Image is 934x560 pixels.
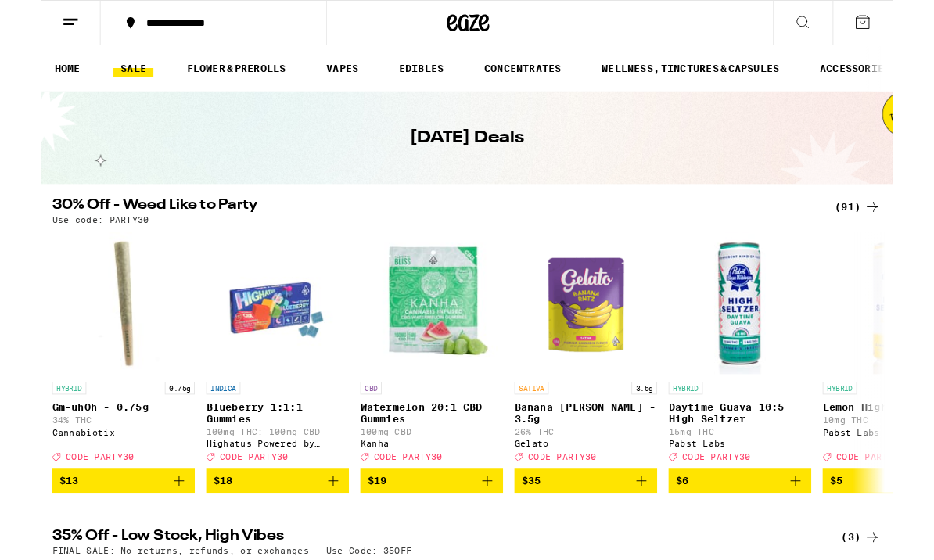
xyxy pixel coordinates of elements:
[153,66,277,84] a: FLOWER & PREROLLS
[648,418,676,433] p: 3.5g
[519,482,676,492] div: Gelato
[519,468,676,479] p: 26% THC
[350,514,507,540] button: Add to bag
[13,254,169,514] a: Open page for Gm-uhOh - 0.75g from Cannabiotix
[703,496,778,506] span: CODE PARTY30
[688,418,726,433] p: HYBRID
[519,440,676,465] p: Banana [PERSON_NAME] - 3.5g
[607,66,817,84] a: WELLNESS, TINCTURES & CAPSULES
[519,254,676,411] img: Gelato - Banana Runtz - 3.5g
[13,217,845,236] h2: 30% Off - Weed Like to Party
[13,469,169,479] div: Cannabiotix
[13,440,169,453] p: Gm-uhOh - 0.75g
[350,254,507,411] img: Kanha - Watermelon 20:1 CBD Gummies
[181,254,338,411] img: Highatus Powered by Cannabiotix - Blueberry 1:1:1 Gummies
[358,521,379,533] span: $19
[181,254,338,514] a: Open page for Blueberry 1:1:1 Gummies from Highatus Powered by Cannabiotix
[350,482,507,492] div: Kanha
[479,66,579,84] a: CONCENTRATES
[13,418,50,433] p: HYBRID
[181,468,338,479] p: 100mg THC: 100mg CBD
[688,254,845,514] a: Open page for Daytime Guava 10:5 High Seltzer from Pabst Labs
[350,418,374,433] p: CBD
[13,254,169,411] img: Cannabiotix - Gm-uhOh - 0.75g
[136,418,169,433] p: 0.75g
[404,138,530,164] h1: [DATE] Deals
[13,236,119,246] p: Use code: PARTY30
[527,521,548,533] span: $35
[80,66,124,84] a: SALE
[13,514,169,540] button: Add to bag
[688,482,845,492] div: Pabst Labs
[871,217,921,236] a: (91)
[385,66,450,84] a: EDIBLES
[519,514,676,540] button: Add to bag
[350,468,507,479] p: 100mg CBD
[13,456,169,466] p: 34% THC
[181,418,219,433] p: INDICA
[865,521,879,533] span: $5
[305,66,356,84] a: VAPES
[688,254,845,411] img: Pabst Labs - Daytime Guava 10:5 High Seltzer
[7,66,51,84] a: HOME
[688,468,845,479] p: 15mg THC
[519,418,557,433] p: SATIVA
[181,514,338,540] button: Add to bag
[27,496,102,506] span: CODE PARTY30
[181,482,338,492] div: Highatus Powered by Cannabiotix
[519,254,676,514] a: Open page for Banana Runtz - 3.5g from Gelato
[696,521,710,533] span: $6
[365,496,440,506] span: CODE PARTY30
[534,496,609,506] span: CODE PARTY30
[350,254,507,514] a: Open page for Watermelon 20:1 CBD Gummies from Kanha
[350,440,507,465] p: Watermelon 20:1 CBD Gummies
[20,521,41,533] span: $13
[857,418,895,433] p: HYBRID
[688,440,845,465] p: Daytime Guava 10:5 High Seltzer
[189,521,210,533] span: $18
[181,440,338,465] p: Blueberry 1:1:1 Gummies
[196,496,271,506] span: CODE PARTY30
[688,514,845,540] button: Add to bag
[9,11,113,23] span: Hi. Need any help?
